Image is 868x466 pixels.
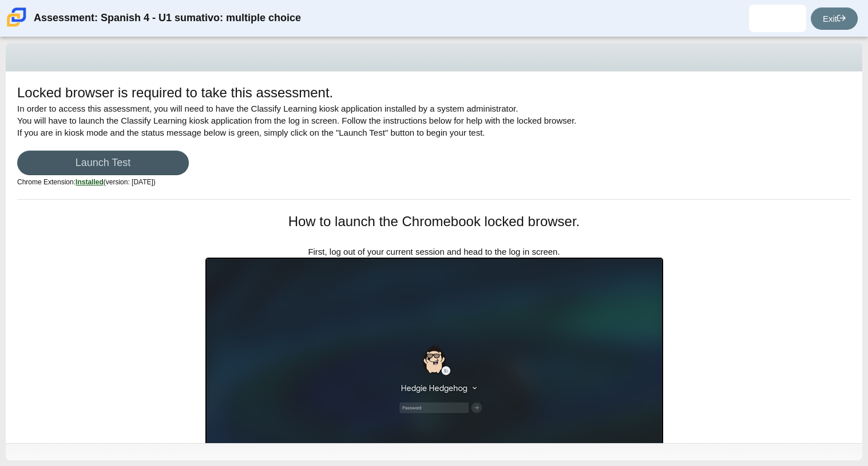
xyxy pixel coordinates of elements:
img: Carmen School of Science & Technology [5,5,29,29]
u: Installed [76,178,104,186]
small: Chrome Extension: [17,178,156,186]
div: In order to access this assessment, you will need to have the Classify Learning kiosk application... [17,83,851,199]
img: nalia.guelhernande.CjCGxy [768,9,787,27]
a: Launch Test [17,151,189,175]
h1: Locked browser is required to take this assessment. [17,83,333,102]
a: Carmen School of Science & Technology [5,21,29,31]
a: Exit [811,7,858,30]
h1: How to launch the Chromebook locked browser. [205,212,663,231]
div: Assessment: Spanish 4 - U1 sumativo: multiple choice [34,5,301,32]
span: (version: [DATE]) [76,178,156,186]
